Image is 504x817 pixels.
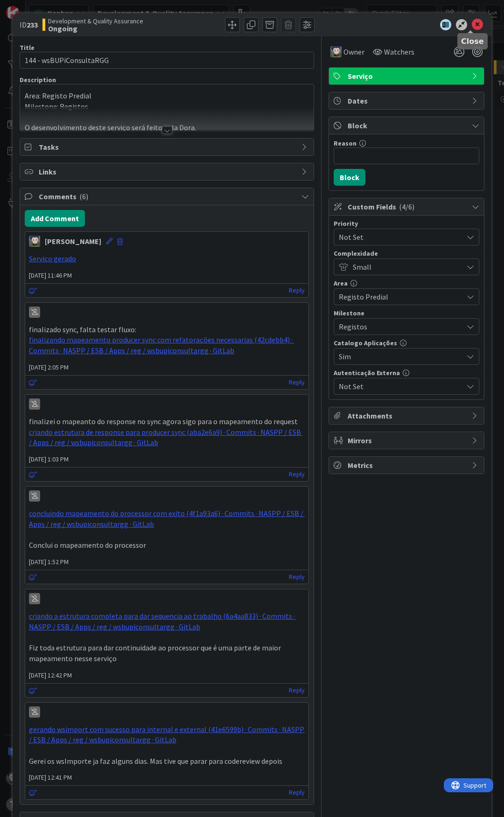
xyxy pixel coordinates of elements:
a: gerando wsimport com sucesso para internal e external (41e6599b) · Commits · NASPP / ESB / Apps /... [29,725,306,745]
div: Catalogo Aplicações [334,340,479,346]
span: [DATE] 1:52 PM [25,557,308,567]
a: Reply [289,285,305,296]
p: Gerei os wsImporte ja faz alguns dias. Mas tive que parar para codereview depois [29,756,305,767]
a: finalizando mapeamento producer sync com refatorações necessarias (42cdebb4) · Commits · NASPP / ... [29,335,294,355]
p: finalizei o mapeanto do response no sync agora sigo para o mapeamento do request [29,416,305,427]
span: Development & Quality Assurance [48,17,143,25]
a: criando estrutura de response para producer sync (aba2e6a9) · Commits · NASPP / ESB / Apps / reg ... [29,427,302,447]
label: Title [20,43,35,52]
span: Serviço [348,70,467,82]
p: finalizado sync, falta testar fluxo: [29,324,305,335]
span: Dates [348,95,467,106]
a: Reply [289,377,305,388]
span: [DATE] 2:05 PM [25,363,308,372]
span: ( 4/6 ) [399,202,414,211]
span: Sim [339,350,458,363]
div: [PERSON_NAME] [45,236,101,247]
span: Block [348,120,467,131]
span: Description [20,76,56,84]
span: Small [353,260,458,273]
span: Comments [39,191,297,202]
span: Custom Fields [348,201,467,212]
b: 233 [27,20,38,29]
span: Registos [339,320,458,333]
span: ID [20,19,38,30]
span: Not Set [339,380,458,393]
span: Support [20,1,42,13]
a: Reply [289,468,305,480]
h5: Close [461,37,484,46]
span: Links [39,166,297,177]
div: Complexidade [334,250,479,257]
a: criando a estrutura completa para dar sequencia ao trabalho (6a4aa833) · Commits · NASPP / ESB / ... [29,611,296,631]
span: [DATE] 1:03 PM [25,454,308,464]
span: Attachments [348,410,467,421]
span: [DATE] 11:46 PM [25,271,308,280]
img: LS [330,46,342,57]
p: Area: Registo Predial [25,91,309,101]
div: Milestone [334,310,479,316]
a: Reply [289,571,305,583]
span: Mirrors [348,435,467,446]
div: Priority [334,220,479,227]
span: Tasks [39,141,297,153]
label: Reason [334,139,357,147]
span: Owner [343,46,364,57]
input: type card name here... [20,52,314,69]
a: Serviço gerado [29,254,76,263]
a: concluindo mapeamento do processor com exito (4f1a93a6) · Commits · NASPP / ESB / Apps / reg / ws... [29,509,305,529]
span: Registo Predial [339,290,458,303]
span: Watchers [384,46,414,57]
div: Area [334,280,479,286]
img: LS [29,236,40,247]
span: ( 6 ) [79,192,88,201]
p: Milestone: Registos [25,101,309,112]
span: Metrics [348,460,467,471]
a: Reply [289,684,305,696]
span: [DATE] 12:42 PM [25,670,308,680]
button: Add Comment [25,210,85,227]
div: Autenticação Externa [334,370,479,376]
button: Block [334,169,365,186]
b: Ongoing [48,25,143,32]
span: [DATE] 12:41 PM [25,773,308,782]
a: Reply [289,787,305,798]
p: Fiz toda estrutura para dar continuidade ao processor que é uma parte de maior mapeamento nesse s... [29,642,305,663]
p: Conclui o mapeamento do processor [29,540,305,551]
span: Not Set [339,230,458,244]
